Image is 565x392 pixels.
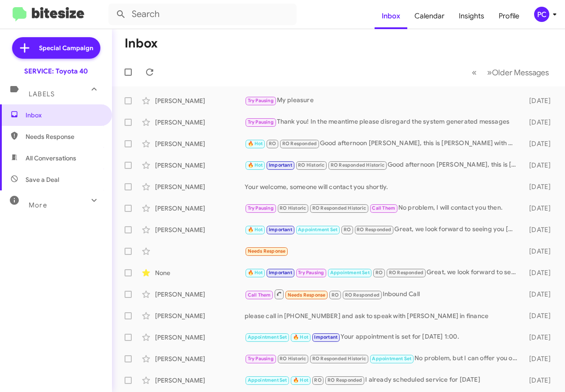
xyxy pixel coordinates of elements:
div: [PERSON_NAME] [155,161,245,170]
span: Call Them [248,292,271,298]
button: PC [526,7,555,22]
span: Labels [29,90,55,98]
div: [PERSON_NAME] [155,354,245,363]
span: Appointment Set [248,334,287,340]
div: Great, we look forward to seeing you [DATE][DATE] 9:00 [245,267,522,278]
div: Thank you! In the meantime please disregard the system generated messages [245,117,522,127]
nav: Page navigation example [467,63,554,82]
div: [DATE] [522,268,558,277]
div: No problem, I will contact you then. [245,203,522,213]
div: No problem, but I can offer you our Fall Special for the 2017 Camry, since we haven't seen it for... [245,353,522,364]
span: Needs Response [248,248,286,254]
div: [DATE] [522,311,558,320]
div: [DATE] [522,225,558,234]
button: Next [482,63,554,82]
div: [DATE] [522,96,558,105]
div: [DATE] [522,139,558,148]
span: Needs Response [26,132,102,141]
div: Your appointment is set for [DATE] 1:00. [245,332,522,342]
a: Special Campaign [12,37,100,59]
div: [PERSON_NAME] [155,118,245,127]
span: RO Responded [357,227,391,233]
a: Profile [492,3,526,29]
span: 🔥 Hot [293,334,308,340]
span: Try Pausing [248,119,274,125]
span: RO Historic [280,205,306,211]
span: RO Responded Historic [312,205,366,211]
span: Appointment Set [298,227,337,233]
div: [DATE] [522,333,558,342]
span: Inbox [26,111,102,120]
span: 🔥 Hot [293,377,308,383]
div: Good afternoon [PERSON_NAME], this is [PERSON_NAME] with Ourisman Toyota. Your vehicle is due for... [245,138,522,149]
div: [DATE] [522,376,558,385]
div: Good afternoon [PERSON_NAME], this is [PERSON_NAME] with [PERSON_NAME]. Your vehicle is due for a... [245,160,522,170]
div: SERVICE: Toyota 40 [24,67,88,76]
div: Inbound Call [245,289,522,300]
span: All Conversations [26,154,76,163]
span: 🔥 Hot [248,141,263,146]
span: RO Responded [328,377,362,383]
a: Calendar [407,3,452,29]
a: Inbox [375,3,407,29]
span: RO [332,292,339,298]
span: Special Campaign [39,43,93,52]
a: Insights [452,3,492,29]
div: [PERSON_NAME] [155,376,245,385]
div: [DATE] [522,247,558,256]
span: RO Responded [282,141,317,146]
span: RO [344,227,351,233]
span: Save a Deal [26,175,59,184]
div: [PERSON_NAME] [155,139,245,148]
div: Great, we look forward to seeing you [DATE] 1:40. [245,224,522,235]
div: None [155,268,245,277]
div: [DATE] [522,118,558,127]
span: Try Pausing [298,270,324,276]
div: please call in [PHONE_NUMBER] and ask to speak with [PERSON_NAME] in finance [245,311,522,320]
span: RO [269,141,276,146]
h1: Inbox [125,36,158,51]
input: Search [108,4,297,25]
span: RO [375,270,383,276]
span: Important [269,227,292,233]
span: 🔥 Hot [248,227,263,233]
span: Needs Response [288,292,326,298]
div: [PERSON_NAME] [155,290,245,299]
span: 🔥 Hot [248,270,263,276]
span: Try Pausing [248,356,274,362]
span: Call Them [372,205,395,211]
div: [PERSON_NAME] [155,311,245,320]
div: [DATE] [522,182,558,191]
span: 🔥 Hot [248,162,263,168]
div: [PERSON_NAME] [155,204,245,213]
span: « [472,67,477,78]
span: RO Responded Historic [331,162,384,168]
span: Older Messages [492,68,549,78]
span: Appointment Set [372,356,411,362]
div: [DATE] [522,204,558,213]
span: Appointment Set [248,377,287,383]
span: More [29,201,47,209]
span: RO Responded [345,292,380,298]
div: [PERSON_NAME] [155,225,245,234]
div: My pleasure [245,95,522,106]
span: » [487,67,492,78]
div: [PERSON_NAME] [155,333,245,342]
div: [DATE] [522,354,558,363]
span: RO Historic [298,162,324,168]
span: RO Responded Historic [312,356,366,362]
span: Important [314,334,337,340]
span: Appointment Set [330,270,370,276]
div: I already scheduled service for [DATE] [245,375,522,385]
div: [PERSON_NAME] [155,96,245,105]
button: Previous [466,63,482,82]
span: RO [314,377,321,383]
span: Try Pausing [248,205,274,211]
div: PC [534,7,549,22]
div: Your welcome, someone will contact you shortly. [245,182,522,191]
span: RO Historic [280,356,306,362]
